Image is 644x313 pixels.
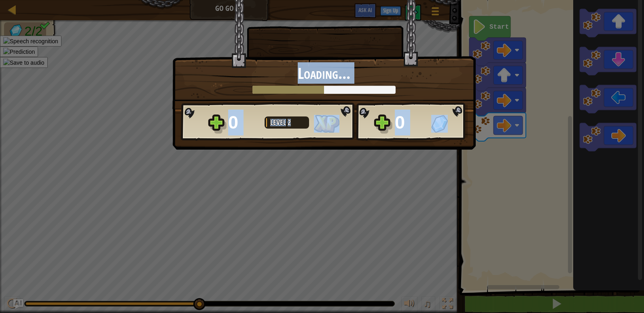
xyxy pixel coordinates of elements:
[228,110,260,135] div: 0
[270,117,288,127] span: Level
[288,117,291,127] span: 2
[431,115,448,133] img: Gems Gained
[395,110,426,135] div: 0
[314,115,339,133] img: XP Gained
[181,65,467,82] h1: Loading...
